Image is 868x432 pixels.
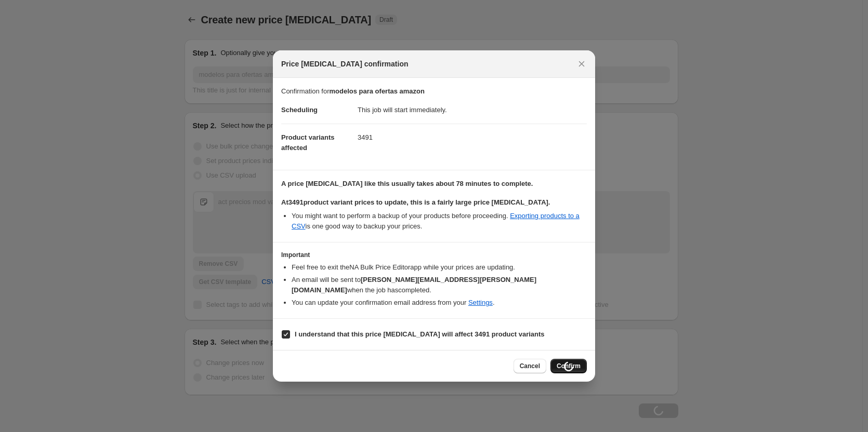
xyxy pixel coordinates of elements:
[520,362,540,370] span: Cancel
[281,133,335,152] span: Product variants affected
[281,106,318,114] span: Scheduling
[468,299,493,306] a: Settings
[292,262,587,273] li: Feel free to exit the NA Bulk Price Editor app while your prices are updating.
[281,59,409,69] span: Price [MEDICAL_DATA] confirmation
[358,124,587,151] dd: 3491
[281,180,533,187] b: A price [MEDICAL_DATA] like this usually takes about 78 minutes to complete.
[281,86,587,97] p: Confirmation for
[329,87,425,95] b: modelos para ofertas amazon
[292,275,587,295] li: An email will be sent to when the job has completed .
[514,359,546,373] button: Cancel
[281,251,587,259] h3: Important
[295,330,545,338] b: I understand that this price [MEDICAL_DATA] will affect 3491 product variants
[292,211,587,232] li: You might want to perform a backup of your products before proceeding. is one good way to backup ...
[292,276,536,294] b: [PERSON_NAME][EMAIL_ADDRESS][PERSON_NAME][DOMAIN_NAME]
[292,298,587,308] li: You can update your confirmation email address from your .
[292,212,580,230] a: Exporting products to a CSV
[574,57,589,71] button: Close
[281,198,550,206] b: At 3491 product variant prices to update, this is a fairly large price [MEDICAL_DATA].
[358,97,587,124] dd: This job will start immediately.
